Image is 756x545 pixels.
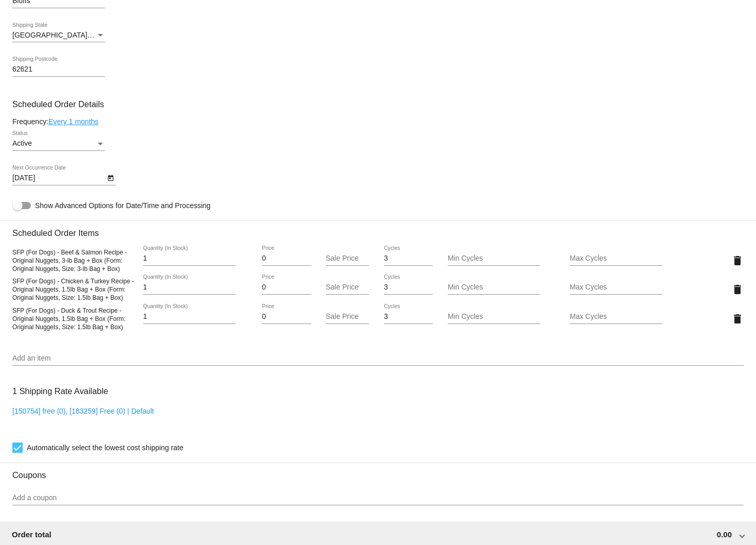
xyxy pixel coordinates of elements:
input: Max Cycles [570,283,662,292]
h3: Scheduled Order Items [12,220,744,238]
span: SFP (For Dogs) - Chicken & Turkey Recipe - Original Nuggets, 1.5lb Bag + Box (Form: Original Nugg... [12,278,134,301]
mat-icon: delete [731,254,744,267]
span: SFP (For Dogs) - Beef & Salmon Recipe - Original Nuggets, 3-lb Bag + Box (Form: Original Nuggets,... [12,249,127,272]
input: Max Cycles [570,254,662,263]
span: Automatically select the lowest cost shipping rate [27,441,183,454]
h3: Coupons [12,463,744,480]
input: Cycles [384,283,433,292]
input: Cycles [384,313,433,321]
span: SFP (For Dogs) - Duck & Trout Recipe - Original Nuggets, 1.5lb Bag + Box (Form: Original Nuggets,... [12,307,126,331]
span: 0.00 [717,530,732,539]
input: Sale Price [326,254,369,263]
input: Quantity (In Stock) [143,254,236,263]
input: Min Cycles [448,283,540,292]
mat-select: Status [12,140,105,148]
div: Frequency: [12,117,744,126]
button: Open calendar [105,172,116,183]
span: Active [12,139,32,147]
input: Quantity (In Stock) [143,283,236,292]
h3: 1 Shipping Rate Available [12,380,108,402]
a: Every 1 months [48,117,98,126]
input: Min Cycles [448,254,540,263]
input: Price [262,254,311,263]
input: Next Occurrence Date [12,174,105,182]
span: [GEOGRAPHIC_DATA] | [US_STATE] [12,31,133,39]
span: Show Advanced Options for Date/Time and Processing [35,200,210,211]
input: Add an item [12,354,744,363]
input: Price [262,283,311,292]
input: Add a coupon [12,494,744,502]
input: Quantity (In Stock) [143,313,236,321]
mat-icon: delete [731,283,744,296]
input: Price [262,313,311,321]
a: [150754] free (0), [183259] Free (0) | Default [12,407,154,415]
mat-icon: delete [731,313,744,325]
input: Min Cycles [448,313,540,321]
input: Max Cycles [570,313,662,321]
input: Shipping Postcode [12,65,105,74]
input: Cycles [384,254,433,263]
h3: Scheduled Order Details [12,99,744,109]
span: Order total [12,530,51,539]
input: Sale Price [326,313,369,321]
input: Sale Price [326,283,369,292]
mat-select: Shipping State [12,31,105,40]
